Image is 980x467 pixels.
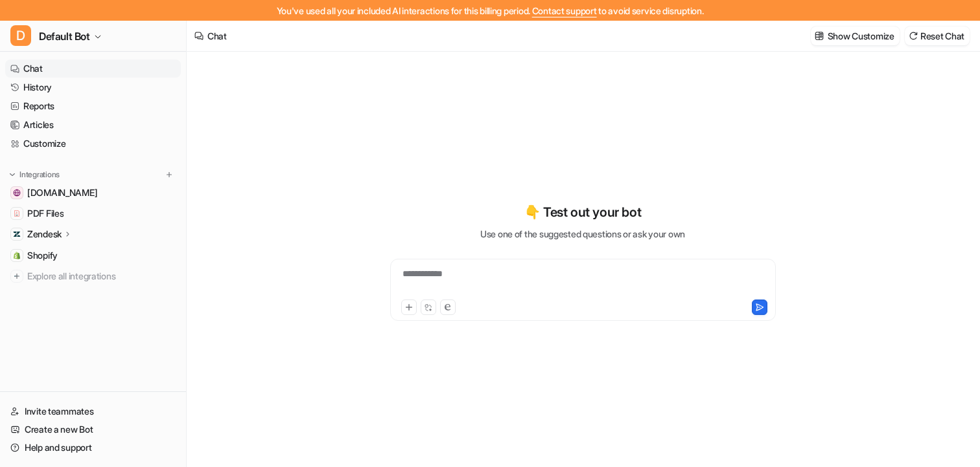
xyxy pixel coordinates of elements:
[13,189,21,197] img: wovenwood.co.uk
[19,169,60,180] p: Integrations
[828,29,894,43] p: Show Customize
[5,267,181,285] a: Explore all integrations
[207,29,227,43] div: Chat
[532,5,597,16] span: Contact support
[811,27,900,45] button: Show Customize
[13,210,21,217] img: PDF Files
[13,252,21,259] img: Shopify
[27,186,97,199] span: [DOMAIN_NAME]
[27,266,176,287] span: Explore all integrations
[5,184,181,202] a: wovenwood.co.uk[DOMAIN_NAME]
[10,25,31,46] span: D
[815,31,824,41] img: customize
[5,116,181,134] a: Articles
[27,207,64,220] span: PDF Files
[5,420,181,439] a: Create a new Bot
[5,204,181,223] a: PDF FilesPDF Files
[27,228,62,241] p: Zendesk
[524,202,641,222] p: 👇 Test out your bot
[5,135,181,153] a: Customize
[5,402,181,420] a: Invite teammates
[8,170,17,179] img: expand menu
[5,168,64,181] button: Integrations
[10,270,23,283] img: explore all integrations
[5,78,181,96] a: History
[27,249,58,262] span: Shopify
[909,31,918,41] img: reset
[5,97,181,115] a: Reports
[5,439,181,457] a: Help and support
[39,27,90,45] span: Default Bot
[905,27,970,45] button: Reset Chat
[165,170,174,179] img: menu_add.svg
[480,227,685,241] p: Use one of the suggested questions or ask your own
[5,60,181,78] a: Chat
[13,230,21,238] img: Zendesk
[5,246,181,265] a: ShopifyShopify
